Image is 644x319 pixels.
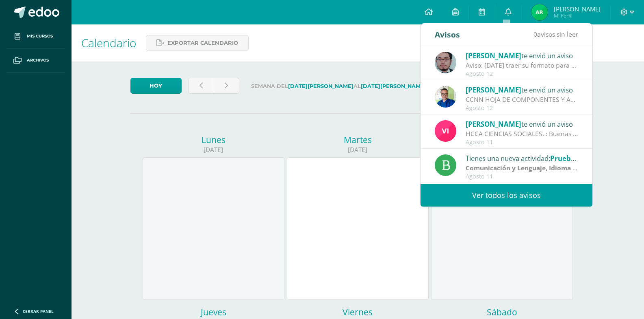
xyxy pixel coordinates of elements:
[143,134,284,145] div: Lunes
[23,308,54,314] span: Cerrar panel
[466,163,597,172] strong: Comunicación y Lenguaje, Idioma Español
[143,145,284,154] div: [DATE]
[466,84,579,95] div: te envió un aviso
[246,78,432,95] label: Semana del al
[27,57,49,64] span: Archivos
[27,33,53,40] span: Mis cursos
[466,173,579,180] div: Agosto 11
[466,139,579,146] div: Agosto 11
[435,52,456,73] img: 5fac68162d5e1b6fbd390a6ac50e103d.png
[550,154,604,163] span: Prueba de logro
[361,83,426,89] strong: [DATE][PERSON_NAME]
[143,306,284,318] div: Jueves
[146,35,249,51] a: Exportar calendario
[167,35,238,51] span: Exportar calendario
[288,83,353,89] strong: [DATE][PERSON_NAME]
[7,24,65,48] a: Mis cursos
[466,105,579,112] div: Agosto 12
[466,95,579,104] div: CCNN HOJA DE COMPONENTES Y ACTIVIADES IV UNIDAD: TEMAS IV UNIDAD - Método científico - La célula ...
[81,35,136,51] span: Calendario
[554,5,601,13] span: [PERSON_NAME]
[287,306,429,318] div: Viernes
[421,184,592,207] a: Ver todos los avisos
[7,48,65,73] a: Archivos
[466,163,579,173] div: | Prueba de Logro
[466,51,521,60] span: [PERSON_NAME]
[466,153,579,163] div: Tienes una nueva actividad:
[466,85,521,95] span: [PERSON_NAME]
[435,23,460,46] div: Avisos
[466,119,521,129] span: [PERSON_NAME]
[287,145,429,154] div: [DATE]
[287,134,429,145] div: Martes
[554,12,601,19] span: Mi Perfil
[466,70,579,77] div: Agosto 12
[435,120,456,142] img: bd6d0aa147d20350c4821b7c643124fa.png
[130,78,182,94] a: Hoy
[466,50,579,61] div: te envió un aviso
[466,129,579,139] div: HCCA CIENCIAS SOCIALES. : Buenas tardes a todos, un gusto saludarles. Por este medio envió la HCC...
[435,86,456,108] img: 692ded2a22070436d299c26f70cfa591.png
[431,306,573,318] div: Sábado
[466,61,579,70] div: Aviso: Mañana traer su formato para continuar lo del ejercicio de Grecas
[531,4,548,20] img: f9be7f22a6404b4052d7942012a20df2.png
[533,30,537,39] span: 0
[533,30,578,39] span: avisos sin leer
[466,119,579,129] div: te envió un aviso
